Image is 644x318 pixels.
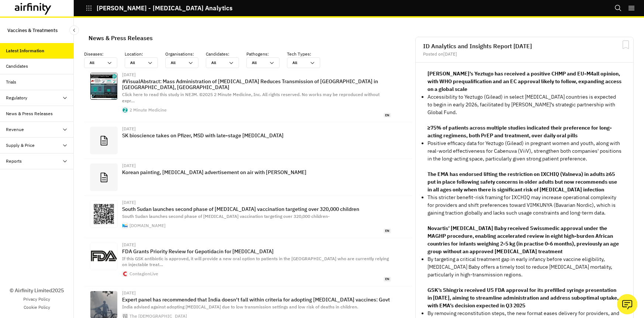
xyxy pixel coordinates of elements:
[84,51,125,57] p: Diseases :
[6,126,24,133] div: Revenue
[89,32,153,43] div: News & Press Releases
[384,277,391,282] span: en
[122,291,391,295] div: [DATE]
[122,213,330,219] span: South Sudan launches second phase of [MEDICAL_DATA] vaccination targeting over 320,000 children-
[6,110,53,117] div: News & Press Releases
[427,171,617,193] strong: The EMA has endorsed lifting the restriction on IXCHIQ (Valneva) in adults ≥65 put in place follo...
[125,51,165,57] p: Location :
[122,127,391,131] div: [DATE]
[122,78,391,90] p: #VisualAbstract: Mass Administration of [MEDICAL_DATA] Reduces Transmission of [GEOGRAPHIC_DATA] ...
[384,113,391,118] span: en
[122,297,391,303] p: Expert panel has recommended that India doesn't fall within criteria for adopting [MEDICAL_DATA] ...
[614,2,622,14] button: Search
[621,40,630,49] svg: Bookmark Report
[122,256,389,268] span: If this GSK antibiotic is approved, it will provide a new oral option to patients in the [GEOGRAP...
[122,92,380,103] span: Click here to read this study in NEJM. ©2025 2 Minute Medicine, Inc. All rights reserved. No work...
[384,229,391,233] span: en
[24,304,50,311] a: Cookie Policy
[129,272,158,276] div: ContagionLive
[90,291,117,318] img: 6270_28_10_2021_14_40_9_3_DSC3082_13.JPG
[6,142,35,149] div: Supply & Price
[427,93,622,116] p: Accessibility to Yeztugo (Gilead) in select [MEDICAL_DATA] countries is expected to begin in earl...
[97,5,232,11] p: [PERSON_NAME] - [MEDICAL_DATA] Analytics
[122,223,128,228] img: favicon.ico
[7,24,58,37] p: Vaccines & Treatments
[287,51,328,57] p: Tech Types :
[129,108,167,112] div: 2 Minute Medicine
[129,223,166,228] div: [DOMAIN_NAME]
[86,2,232,14] button: [PERSON_NAME] - [MEDICAL_DATA] Analytics
[617,294,637,314] button: Ask our analysts
[423,43,626,49] h2: ID Analytics and Insights Report [DATE]
[427,255,622,279] p: By targeting a critical treatment gap in early infancy before vaccine eligibility, [MEDICAL_DATA]...
[90,243,117,270] img: 007a43846f8f0940821d4968bb10284e0eb92f88-400x400.webp
[6,158,22,165] div: Reports
[122,248,391,254] p: FDA Grants Priority Review for Gepotidacin for [MEDICAL_DATA]
[427,70,622,92] strong: [PERSON_NAME]’s Yeztugo has received a positive CHMP and EU-M4all opinion, with WHO prequalificat...
[122,132,391,138] p: SK bioscience takes on Pfizer, MSD with late-stage [MEDICAL_DATA]
[10,287,64,294] p: © Airfinity Limited 2025
[122,304,358,310] span: India advised against adopting [MEDICAL_DATA] due to low transmission settings and low risk of de...
[122,271,128,276] img: favicon.ico
[84,68,412,122] a: [DATE]#VisualAbstract: Mass Administration of [MEDICAL_DATA] Reduces Transmission of [GEOGRAPHIC_...
[165,51,206,57] p: Organisations :
[6,95,27,101] div: Regulatory
[6,47,44,54] div: Latest Information
[23,296,50,303] a: Privacy Policy
[6,79,16,85] div: Trials
[122,169,391,175] p: Korean painting, [MEDICAL_DATA] advertisement on air with [PERSON_NAME]
[427,287,619,309] strong: GSK’s Shingrix received US FDA approval for its prefilled syringe presentation in [DATE], aiming ...
[427,194,622,217] p: This stricter benefit-risk framing for IXCHIQ may increase operational complexity for providers a...
[84,238,412,286] a: [DATE]FDA Grants Priority Review for Gepotidacin for [MEDICAL_DATA]If this GSK antibiotic is appr...
[69,25,79,35] button: Close Sidebar
[427,225,619,255] strong: Novartis’ [MEDICAL_DATA] Baby received Swissmedic approval under the MAGHP procedure, enabling ac...
[90,73,117,100] img: 2MM_07.27.25_Astrid_1_Malaria.jpg
[90,201,117,227] img: zxcode_202508122af0b77c9c4b4b9e8cc030e1e466454d.jpg
[122,243,391,247] div: [DATE]
[122,73,391,77] div: [DATE]
[122,107,128,113] img: cropped-Favicon-Logo-big-e1434924846398-300x300.png
[427,139,622,163] p: Positive efficacy data for Yeztugo (Gilead) in pregnant women and youth, along with real-world ef...
[84,196,412,238] a: [DATE]South Sudan launches second phase of [MEDICAL_DATA] vaccination targeting over 320,000 chil...
[6,63,28,70] div: Candidates
[84,122,412,159] a: [DATE]SK bioscience takes on Pfizer, MSD with late-stage [MEDICAL_DATA]
[246,51,287,57] p: Pathogens :
[122,163,391,168] div: [DATE]
[427,124,612,139] strong: ≥75% of patients across multiple studies indicated their preference for long-acting regimens, bot...
[206,51,246,57] p: Candidates :
[122,200,391,205] div: [DATE]
[423,52,626,56] div: Posted on [DATE]
[84,159,412,196] a: [DATE]Korean painting, [MEDICAL_DATA] advertisement on air with [PERSON_NAME]
[122,206,391,212] p: South Sudan launches second phase of [MEDICAL_DATA] vaccination targeting over 320,000 children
